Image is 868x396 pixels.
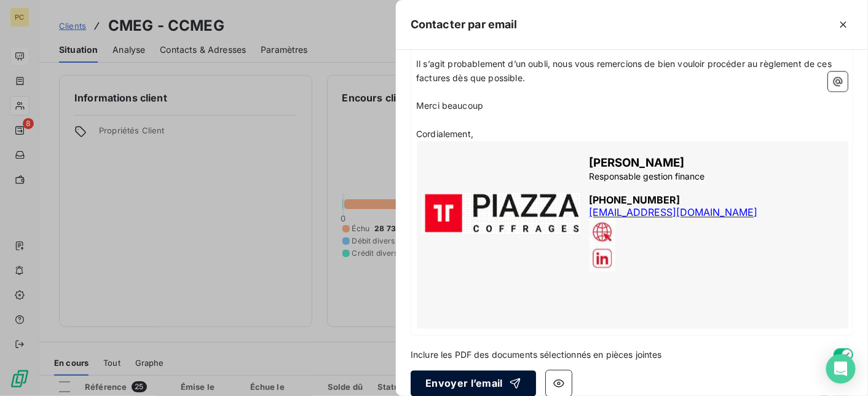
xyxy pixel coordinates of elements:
span: Il s’agit probablement d’un oubli, nous vous remercions de bien vouloir procéder au règlement de ... [416,58,834,83]
h5: Contacter par email [411,16,518,33]
div: Open Intercom Messenger [826,354,856,384]
span: Inclure les PDF des documents sélectionnés en pièces jointes [411,348,662,361]
span: Cordialement, [416,129,473,139]
span: Merci beaucoup [416,100,483,111]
